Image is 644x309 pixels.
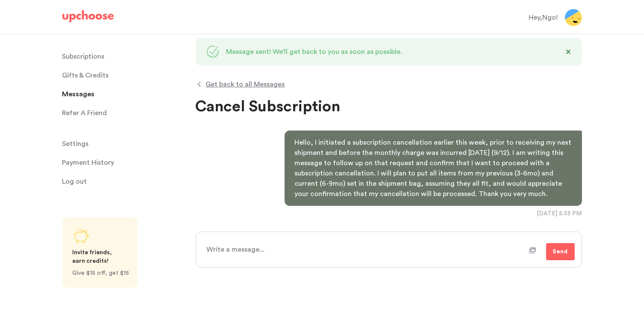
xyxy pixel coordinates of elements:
[62,135,185,152] a: Settings
[62,104,107,122] p: Refer A Friend
[62,48,185,65] a: Subscriptions
[62,104,185,122] a: Refer A Friend
[196,96,582,117] div: Cancel Subscription
[62,10,114,26] a: UpChoose
[546,243,575,260] button: Send
[62,86,185,103] a: Messages
[62,135,89,152] span: Settings
[537,209,582,218] div: [DATE] 5:33 PM
[62,67,109,84] span: Gifts & Credits
[295,137,572,199] p: Hello, I initiated a subscription cancellation earlier this week, prior to receiving my next ship...
[62,173,185,190] a: Log out
[62,154,185,171] a: Payment History
[62,67,185,84] a: Gifts & Credits
[62,217,138,288] a: Share UpChoose
[62,48,105,65] p: Subscriptions
[206,79,285,89] span: Get back to all Messages
[553,247,568,257] span: Send
[226,47,403,57] div: Message sent! We’ll get back to you as soon as possible.
[62,154,115,171] p: Payment History
[529,12,558,23] div: Hey, Ngo !
[62,10,114,22] img: UpChoose
[62,173,87,190] span: Log out
[62,86,95,103] span: Messages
